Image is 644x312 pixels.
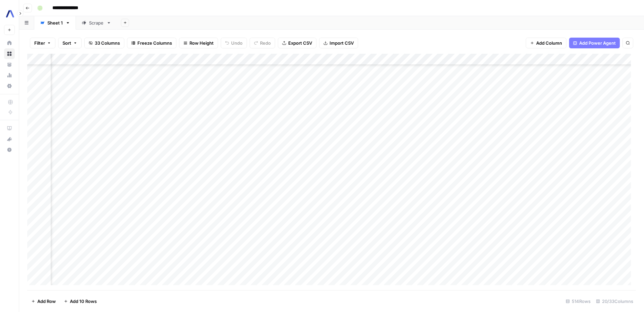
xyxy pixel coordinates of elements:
span: Add Column [536,40,562,46]
span: Filter [34,40,45,46]
button: What's new? [4,134,15,144]
button: Add 10 Rows [60,296,101,307]
span: Freeze Columns [137,40,172,46]
span: Add Power Agent [579,40,616,46]
span: Row Height [189,40,214,46]
button: Add Power Agent [569,38,620,48]
button: Export CSV [278,38,316,48]
div: 20/33 Columns [593,296,636,307]
span: Export CSV [288,40,312,46]
span: Add Row [37,298,56,305]
span: Sort [62,40,71,46]
button: Workspace: Assembly AI [4,5,15,22]
a: Settings [4,81,15,91]
span: 33 Columns [95,40,120,46]
button: Help + Support [4,144,15,155]
a: Scrape [76,16,117,30]
button: Add Column [526,38,566,48]
a: Your Data [4,59,15,70]
button: Add Row [27,296,60,307]
button: Row Height [179,38,218,48]
a: Usage [4,70,15,81]
span: Redo [260,40,271,46]
button: Freeze Columns [127,38,176,48]
button: Redo [250,38,275,48]
div: Scrape [89,19,104,26]
img: Assembly AI Logo [4,8,16,20]
a: Browse [4,48,15,59]
a: Sheet 1 [34,16,76,30]
button: Sort [58,38,82,48]
button: Filter [30,38,55,48]
span: Add 10 Rows [70,298,97,305]
span: Undo [231,40,243,46]
a: Home [4,38,15,48]
a: AirOps Academy [4,123,15,134]
div: What's new? [4,134,14,144]
button: 33 Columns [84,38,124,48]
button: Undo [221,38,247,48]
span: Import CSV [330,40,354,46]
button: Import CSV [319,38,358,48]
div: 514 Rows [563,296,593,307]
div: Sheet 1 [47,19,63,26]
